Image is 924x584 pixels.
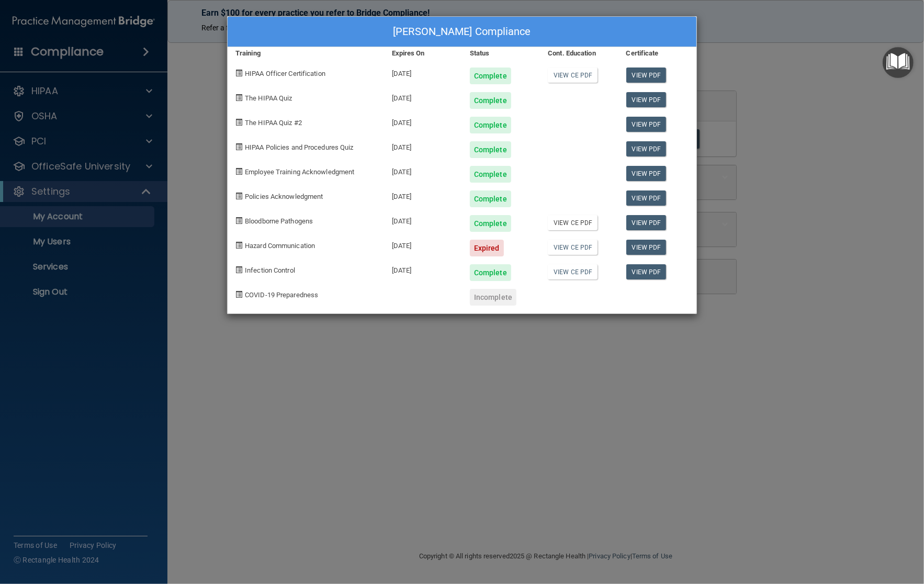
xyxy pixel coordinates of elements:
[548,240,598,255] a: View CE PDF
[470,68,511,84] div: Complete
[626,264,667,279] a: View PDF
[883,47,914,78] button: Open Resource Center
[384,47,462,60] div: Expires On
[470,117,511,133] div: Complete
[384,207,462,232] div: [DATE]
[245,94,292,102] span: The HIPAA Quiz
[548,68,598,83] a: View CE PDF
[384,158,462,183] div: [DATE]
[470,190,511,207] div: Complete
[626,141,667,156] a: View PDF
[384,60,462,84] div: [DATE]
[245,168,354,176] span: Employee Training Acknowledgment
[626,117,667,132] a: View PDF
[245,266,295,274] span: Infection Control
[245,242,315,250] span: Hazard Communication
[228,47,384,60] div: Training
[626,240,667,255] a: View PDF
[470,240,504,256] div: Expired
[245,143,353,151] span: HIPAA Policies and Procedures Quiz
[245,193,323,200] span: Policies Acknowledgment
[626,166,667,181] a: View PDF
[245,70,325,77] span: HIPAA Officer Certification
[384,84,462,109] div: [DATE]
[470,289,516,306] div: Incomplete
[548,264,598,279] a: View CE PDF
[540,47,618,60] div: Cont. Education
[470,141,511,158] div: Complete
[245,291,318,299] span: COVID-19 Preparedness
[626,92,667,107] a: View PDF
[384,256,462,281] div: [DATE]
[245,217,313,225] span: Bloodborne Pathogens
[384,109,462,133] div: [DATE]
[462,47,540,60] div: Status
[470,215,511,232] div: Complete
[626,190,667,206] a: View PDF
[384,232,462,256] div: [DATE]
[384,183,462,207] div: [DATE]
[548,215,598,230] a: View CE PDF
[626,215,667,230] a: View PDF
[245,119,302,127] span: The HIPAA Quiz #2
[470,92,511,109] div: Complete
[618,47,696,60] div: Certificate
[626,68,667,83] a: View PDF
[470,166,511,183] div: Complete
[470,264,511,281] div: Complete
[384,133,462,158] div: [DATE]
[228,17,696,47] div: [PERSON_NAME] Compliance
